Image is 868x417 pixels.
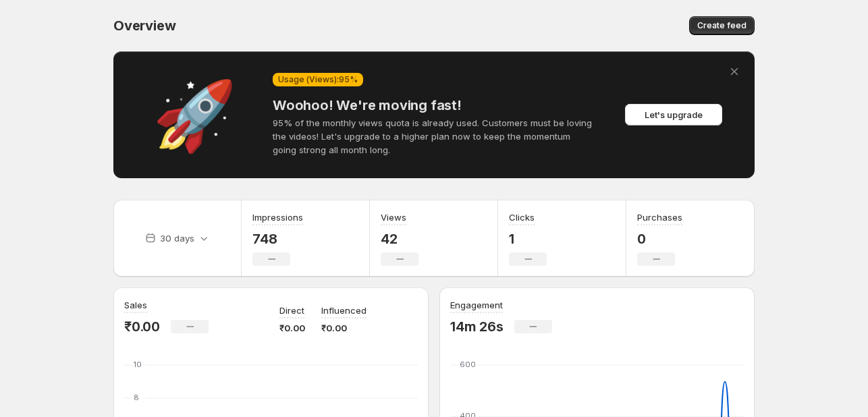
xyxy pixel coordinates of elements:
p: ₹0.00 [321,321,367,335]
p: 1 [509,231,547,247]
h3: Engagement [450,298,503,312]
p: 748 [252,231,303,247]
p: 14m 26s [450,318,504,335]
h3: Clicks [509,211,535,224]
div: 🚀 [127,108,262,121]
p: 95% of the monthly views quota is already used. Customers must be loving the videos! Let's upgrad... [273,116,595,157]
p: 0 [637,231,682,247]
h3: Views [381,211,406,224]
p: 30 days [160,231,194,245]
p: 42 [381,231,418,247]
p: ₹0.00 [124,318,160,335]
h3: Purchases [637,211,682,224]
h3: Sales [124,298,147,312]
text: 600 [460,360,476,369]
span: Let's upgrade [645,108,703,121]
button: Create feed [689,16,755,35]
text: 8 [134,393,139,402]
p: ₹0.00 [279,321,305,335]
span: Overview [113,18,175,34]
text: 10 [134,360,142,369]
h4: Woohoo! We're moving fast! [273,97,595,113]
div: Usage (Views): 95 % [273,73,363,86]
button: Let's upgrade [625,104,722,126]
p: Influenced [321,304,367,317]
button: Dismiss alert [725,62,744,81]
span: Create feed [697,20,747,31]
h3: Impressions [252,211,303,224]
p: Direct [279,304,304,317]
